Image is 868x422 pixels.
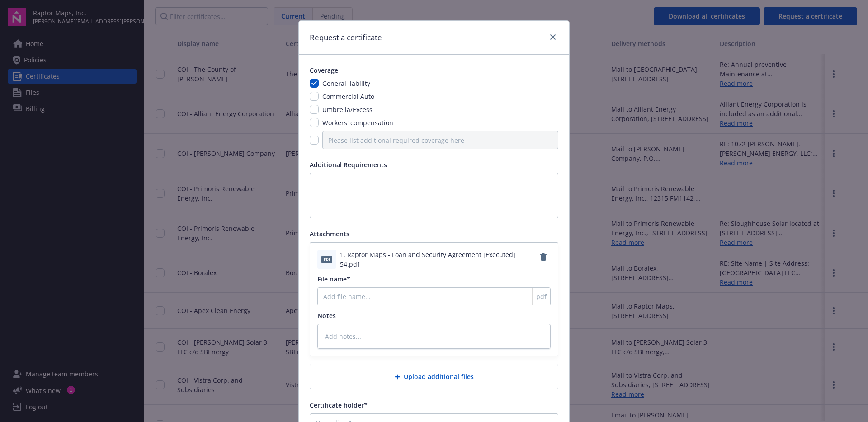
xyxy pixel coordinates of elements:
span: Coverage [310,66,338,75]
span: Upload additional files [404,372,474,381]
span: pdf [321,256,332,263]
input: Please list additional required coverage here [322,131,558,149]
span: Additional Requirements [310,160,387,169]
span: General liability [322,79,370,88]
span: pdf [536,292,547,301]
span: 1. Raptor Maps - Loan and Security Agreement [Executed] 54.pdf [340,250,536,269]
div: Upload additional files [310,364,558,389]
span: Workers' compensation [322,118,393,127]
span: Umbrella/Excess [322,105,373,114]
h1: Request a certificate [310,32,382,43]
span: Certificate holder* [310,401,368,409]
a: Remove [536,250,551,264]
span: File name* [317,275,350,283]
input: Add file name... [317,287,551,305]
span: Attachments [310,230,349,238]
span: Notes [317,311,336,320]
a: close [547,32,558,42]
span: Commercial Auto [322,92,374,101]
